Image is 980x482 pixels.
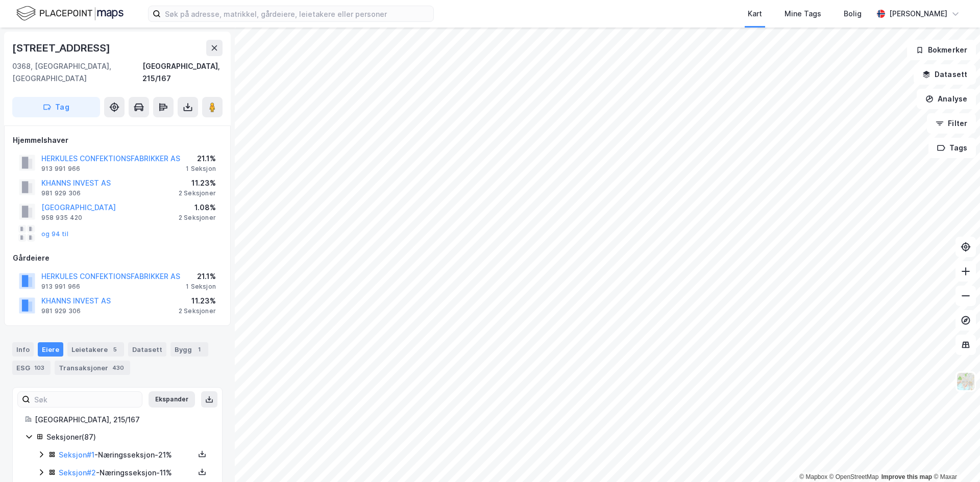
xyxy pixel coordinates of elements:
div: 1 Seksjon [186,165,216,173]
div: Leietakere [67,342,124,357]
div: Kontrollprogram for chat [929,433,980,482]
button: Analyse [917,89,976,109]
div: 913 991 966 [41,165,80,173]
div: [GEOGRAPHIC_DATA], 215/167 [35,414,210,426]
iframe: Chat Widget [929,433,980,482]
div: Mine Tags [785,8,821,20]
div: Gårdeiere [13,252,222,264]
a: Mapbox [799,473,827,480]
img: logo.f888ab2527a4732fd821a326f86c7f29.svg [16,5,124,22]
div: 981 929 306 [41,307,81,315]
div: 981 929 306 [41,189,81,197]
div: 2 Seksjoner [179,307,216,315]
div: Info [12,342,34,357]
div: Hjemmelshaver [13,134,222,146]
div: 1 [194,344,204,354]
button: Tag [12,97,100,117]
button: Bokmerker [907,40,976,60]
div: - Næringsseksjon - 21% [59,449,194,461]
div: 2 Seksjoner [179,189,216,197]
img: Z [956,372,975,391]
div: Bolig [844,8,862,20]
div: 430 [110,363,126,373]
div: 958 935 420 [41,214,82,222]
div: [STREET_ADDRESS] [12,40,112,56]
div: 1 Seksjon [186,283,216,291]
input: Søk på adresse, matrikkel, gårdeiere, leietakere eller personer [161,6,433,21]
button: Ekspander [149,391,195,408]
div: - Næringsseksjon - 11% [59,467,194,479]
div: 11.23% [179,177,216,189]
div: 1.08% [179,201,216,214]
div: Bygg [170,342,208,357]
div: Transaksjoner [55,361,130,375]
a: Improve this map [881,473,932,480]
a: OpenStreetMap [829,473,879,480]
div: [PERSON_NAME] [889,8,947,20]
div: 5 [110,344,120,354]
div: 103 [32,363,46,373]
div: Seksjoner ( 87 ) [46,431,210,443]
button: Filter [927,113,976,134]
div: 11.23% [179,295,216,307]
button: Tags [928,138,976,158]
div: 913 991 966 [41,283,80,291]
button: Datasett [914,64,976,85]
div: Datasett [128,342,166,357]
div: Eiere [38,342,63,357]
div: ESG [12,361,51,375]
input: Søk [30,392,142,407]
div: Kart [748,8,762,20]
div: [GEOGRAPHIC_DATA], 215/167 [142,60,223,85]
div: 21.1% [186,270,216,283]
a: Seksjon#1 [59,450,94,459]
div: 2 Seksjoner [179,214,216,222]
div: 21.1% [186,153,216,165]
a: Seksjon#2 [59,468,96,477]
div: 0368, [GEOGRAPHIC_DATA], [GEOGRAPHIC_DATA] [12,60,142,85]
